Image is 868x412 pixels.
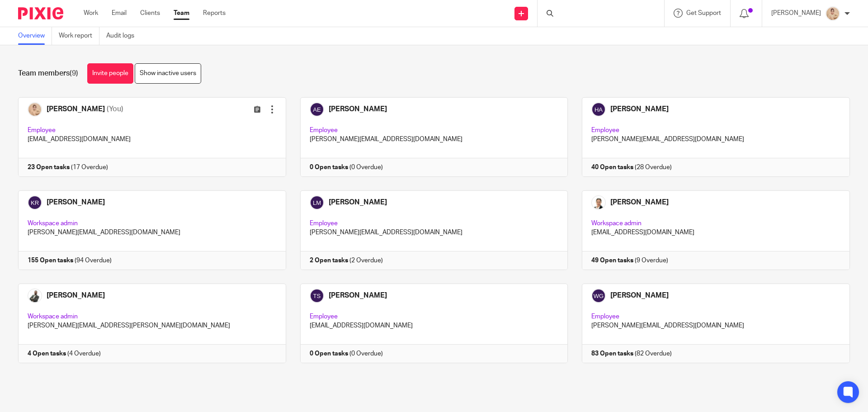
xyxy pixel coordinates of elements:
[686,10,721,16] span: Get Support
[84,9,98,18] a: Work
[203,9,226,18] a: Reports
[18,69,78,78] h1: Team members
[18,27,52,45] a: Overview
[174,9,189,18] a: Team
[59,27,99,45] a: Work report
[140,9,160,18] a: Clients
[18,7,63,19] img: Pixie
[135,63,201,84] a: Show inactive users
[771,9,821,18] p: [PERSON_NAME]
[826,6,840,21] img: DSC06218%20-%20Copy.JPG
[106,27,141,45] a: Audit logs
[87,63,133,84] a: Invite people
[112,9,127,18] a: Email
[70,70,78,77] span: (9)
